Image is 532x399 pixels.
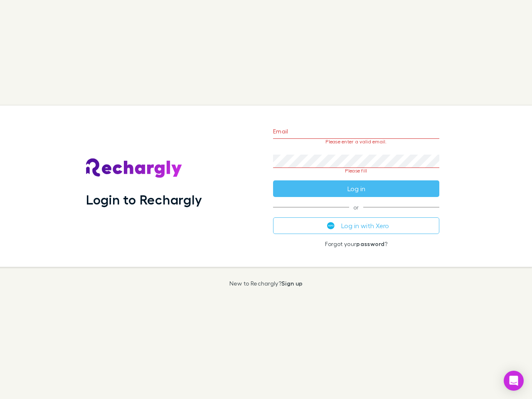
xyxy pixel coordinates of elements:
a: Sign up [281,280,303,287]
img: Xero's logo [327,222,335,229]
button: Log in with Xero [273,217,439,234]
span: or [273,207,439,207]
p: Please enter a valid email. [273,139,439,145]
img: Rechargly's Logo [86,158,182,178]
p: Forgot your ? [273,241,439,247]
div: Open Intercom Messenger [504,371,524,391]
p: Please fill [273,168,439,174]
p: New to Rechargly? [229,280,303,287]
a: password [356,240,384,247]
button: Log in [273,180,439,197]
h1: Login to Rechargly [86,192,202,207]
